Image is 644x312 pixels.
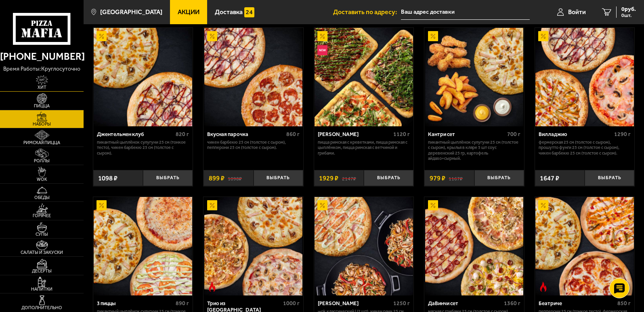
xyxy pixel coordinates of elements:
p: Фермерская 25 см (толстое с сыром), Прошутто Фунги 25 см (толстое с сыром), Чикен Барбекю 25 см (... [539,140,631,156]
span: 1647 ₽ [540,175,559,182]
img: Акционный [317,200,327,210]
img: ДаВинчи сет [425,197,523,295]
a: Акционный3 пиццы [93,197,193,295]
span: 1098 ₽ [98,175,117,182]
img: Новинка [317,45,327,55]
span: 1929 ₽ [319,175,338,182]
span: Войти [568,9,586,15]
span: 850 г [617,300,631,307]
s: 1098 ₽ [228,175,242,182]
p: Пицца Римская с креветками, Пицца Римская с цыплёнком, Пицца Римская с ветчиной и грибами. [318,140,410,156]
span: 979 ₽ [430,175,445,182]
img: Вкусная парочка [204,28,302,126]
img: Акционный [538,200,548,210]
a: АкционныйНовинкаМама Миа [314,28,414,126]
p: Пикантный цыплёнок сулугуни 25 см (тонкое тесто), Чикен Барбекю 25 см (толстое с сыром). [97,140,189,156]
span: [GEOGRAPHIC_DATA] [100,9,162,15]
div: ДаВинчи сет [428,300,501,307]
span: 700 г [507,131,520,138]
span: 1250 г [393,300,410,307]
span: 890 г [176,300,189,307]
img: Акционный [207,31,217,41]
img: Мама Миа [315,28,413,126]
img: Острое блюдо [207,282,217,292]
span: 1360 г [504,300,520,307]
a: АкционныйДжентельмен клуб [93,28,193,126]
img: 3 пиццы [94,197,192,295]
span: Акции [178,9,199,15]
img: Акционный [428,31,438,41]
span: 899 ₽ [209,175,224,182]
img: Акционный [428,200,438,210]
s: 1167 ₽ [449,175,463,182]
img: Акционный [96,200,107,210]
p: Пикантный цыплёнок сулугуни 25 см (толстое с сыром), крылья в кляре 5 шт соус деревенский 25 гр, ... [428,140,520,161]
img: Острое блюдо [538,282,548,292]
div: 3 пиццы [97,300,174,307]
img: Акционный [96,31,107,41]
button: Выбрать [143,170,193,186]
img: Вилладжио [535,28,634,126]
span: 1120 г [393,131,410,138]
img: Вилла Капри [315,197,413,295]
a: АкционныйВилла Капри [314,197,414,295]
input: Ваш адрес доставки [401,5,530,20]
img: Акционный [207,200,217,210]
img: Акционный [538,31,548,41]
button: Выбрать [585,170,634,186]
span: 820 г [176,131,189,138]
span: Доставка [215,9,243,15]
img: Беатриче [535,197,634,295]
div: [PERSON_NAME] [318,300,391,307]
s: 2147 ₽ [342,175,356,182]
img: Акционный [317,31,327,41]
a: АкционныйВилладжио [535,28,635,126]
div: [PERSON_NAME] [318,131,391,138]
a: АкционныйВкусная парочка [203,28,303,126]
img: Кантри сет [425,28,523,126]
button: Выбрать [364,170,413,186]
a: АкционныйКантри сет [424,28,524,126]
span: 0 руб. [621,6,636,12]
span: 0 шт. [621,13,636,18]
div: Вкусная парочка [207,131,284,138]
img: 15daf4d41897b9f0e9f617042186c801.svg [244,7,254,17]
img: Трио из Рио [204,197,302,295]
a: АкционныйОстрое блюдоТрио из Рио [203,197,303,295]
span: 1000 г [283,300,300,307]
div: Джентельмен клуб [97,131,174,138]
button: Выбрать [474,170,524,186]
div: Беатриче [539,300,615,307]
div: Вилладжио [539,131,612,138]
a: АкционныйОстрое блюдоБеатриче [535,197,635,295]
a: АкционныйДаВинчи сет [424,197,524,295]
span: Доставить по адресу: [333,9,401,15]
span: 860 г [286,131,300,138]
img: Джентельмен клуб [94,28,192,126]
span: 1290 г [614,131,631,138]
div: Кантри сет [428,131,505,138]
button: Выбрать [254,170,303,186]
p: Чикен Барбекю 25 см (толстое с сыром), Пепперони 25 см (толстое с сыром). [207,140,299,151]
